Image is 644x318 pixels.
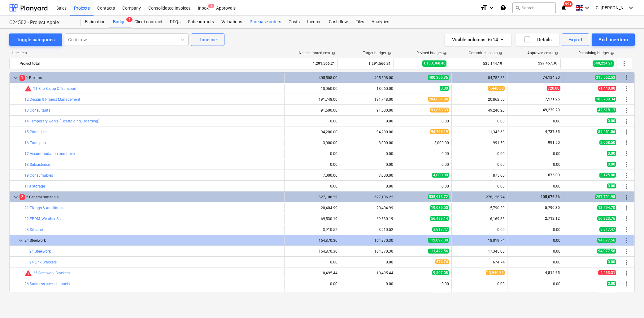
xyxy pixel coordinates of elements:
div: Details [524,36,552,44]
button: Search [512,2,556,13]
span: More actions [623,248,630,255]
span: 875.00 [547,173,560,177]
div: 91,500.00 [287,108,337,113]
div: 20,404.99 [343,206,393,210]
span: C. [PERSON_NAME] [596,5,627,10]
span: 4 [208,4,214,8]
span: 2,008.50 [599,140,616,145]
i: format_size [480,4,488,11]
div: 0.00 [510,162,560,167]
span: 1,183,368.40 [422,60,446,66]
div: Subcontracts [184,16,218,28]
div: 405,508.00 [287,76,337,80]
div: 49,240.20 [454,108,505,113]
div: 164,870.30 [287,249,337,254]
span: More actions [623,96,630,103]
div: 1,291,566.21 [285,59,335,68]
span: 229,457.36 [537,61,558,66]
span: 0.00 [607,259,616,264]
div: Export [568,36,583,44]
a: 25 Steelwork Brackets [33,271,70,275]
div: 0.00 [398,152,449,156]
a: 11 Site Set up & Transport [33,86,76,91]
div: 0.00 [287,282,337,286]
div: 0.00 [343,282,393,286]
span: 257,791.98 [595,194,616,199]
span: 5,790.30 [544,205,560,210]
span: More actions [623,215,630,223]
span: help [386,51,391,55]
span: More actions [623,172,630,179]
div: 7,000.00 [287,173,337,178]
div: 0.00 [454,162,505,167]
span: More actions [623,183,630,190]
a: 22 EPDM, Weather Seals [24,217,65,221]
div: 94,200.00 [343,130,393,134]
span: 0.00 [607,281,616,286]
button: Toggle categories [9,33,62,46]
span: keyboard_arrow_down [17,237,24,244]
span: More actions [623,204,630,212]
div: 0.00 [398,162,449,167]
span: 4,814.65 [544,271,560,275]
button: Add line-item [592,33,635,46]
a: Purchase orders [246,16,285,28]
a: Estimation [81,16,109,28]
span: 85,451.56 [597,129,616,134]
span: 674.74 [435,259,449,264]
span: 74,134.80 [542,75,560,80]
div: 20,862.50 [454,97,505,102]
button: Timeline [191,33,224,46]
div: 535,144.19 [452,59,502,68]
span: 3,125.00 [599,173,616,178]
a: Budget3 [109,16,131,28]
span: 49,239.20 [542,108,560,112]
span: 648,224.21 [593,60,614,66]
div: 0.00 [398,119,449,123]
button: Visible columns:6/14 [445,33,511,46]
a: Valuations [218,16,246,28]
div: 0.00 [454,282,505,286]
span: 204,651.84 [428,97,449,102]
span: More actions [623,85,630,92]
a: 12 Design & Project Management [24,97,80,102]
span: More actions [623,117,630,125]
div: 191,748.00 [343,97,393,102]
span: help [553,51,558,55]
span: 1 [20,75,25,81]
span: 0.00 [607,183,616,188]
a: Income [303,16,325,28]
a: Analytics [368,16,393,28]
div: 674.74 [454,260,505,264]
div: 6,169.38 [454,217,505,221]
span: 17,571.25 [542,97,560,101]
span: search [515,5,520,10]
span: 0.00 [607,151,616,156]
span: More actions [623,258,630,266]
a: 13 Consultants [24,108,50,113]
div: 0.00 [510,119,560,123]
span: 94,077.56 [597,249,616,254]
span: 0.00 [440,86,449,91]
button: Export [562,33,590,46]
div: 191,748.00 [287,97,337,102]
div: 627,106.22 [287,195,337,199]
div: 0.00 [398,184,449,188]
span: keyboard_arrow_down [12,74,20,82]
div: 164,870.30 [343,238,393,243]
span: 91,858.33 [430,108,449,113]
div: 18,060.00 [287,86,337,91]
div: Revised budget [416,51,447,55]
div: 0.00 [343,260,393,264]
span: More actions [623,74,630,82]
span: 112,097.30 [428,238,449,243]
span: 3,817.47 [599,227,616,232]
span: 42,618.13 [597,108,616,113]
div: 1 Prelims [20,73,282,83]
span: 45,407.89 [597,292,616,297]
div: Files [352,16,368,28]
div: 0.00 [510,282,560,286]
